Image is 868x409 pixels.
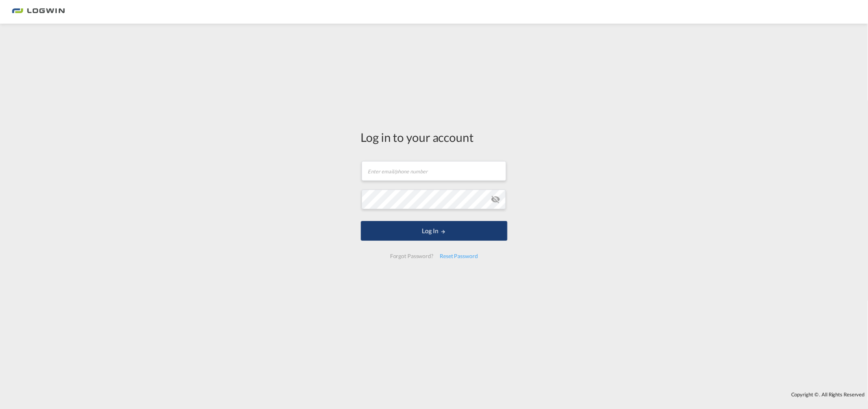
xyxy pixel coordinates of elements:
input: Enter email/phone number [362,161,506,181]
div: Log in to your account [361,129,507,145]
md-icon: icon-eye-off [491,195,500,204]
div: Reset Password [437,249,481,263]
div: Forgot Password? [387,249,437,263]
button: LOGIN [361,221,507,241]
img: bc73a0e0d8c111efacd525e4c8ad7d32.png [12,3,65,21]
